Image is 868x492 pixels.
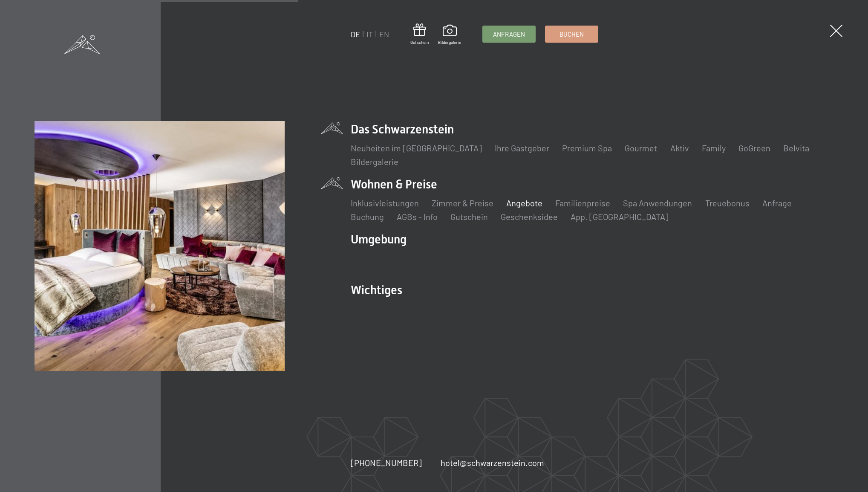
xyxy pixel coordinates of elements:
[411,39,429,45] span: Gutschein
[571,211,669,222] a: App. [GEOGRAPHIC_DATA]
[762,198,792,208] a: Anfrage
[625,143,657,153] a: Gourmet
[507,198,543,208] a: Angebote
[495,143,550,153] a: Ihre Gastgeber
[411,23,429,45] a: Gutschein
[451,211,488,222] a: Gutschein
[367,29,373,39] a: IT
[738,143,770,153] a: GoGreen
[501,211,558,222] a: Geschenksidee
[783,143,809,153] a: Belvita
[556,198,611,208] a: Familienpreise
[705,198,750,208] a: Treuebonus
[623,198,692,208] a: Spa Anwendungen
[351,156,399,167] a: Bildergalerie
[560,30,584,39] span: Buchen
[670,143,689,153] a: Aktiv
[351,211,384,222] a: Buchung
[351,29,360,39] a: DE
[351,198,419,208] a: Inklusivleistungen
[380,29,389,39] a: EN
[351,457,422,469] a: [PHONE_NUMBER]
[438,25,461,45] a: Bildergalerie
[441,457,545,469] a: hotel@schwarzenstein.com
[351,457,422,468] span: [PHONE_NUMBER]
[35,121,285,371] img: Wellnesshotel Südtirol SCHWARZENSTEIN - Wellnessurlaub in den Alpen, Wandern und Wellness
[562,143,612,153] a: Premium Spa
[438,39,461,45] span: Bildergalerie
[351,143,482,153] a: Neuheiten im [GEOGRAPHIC_DATA]
[546,26,598,42] a: Buchen
[493,30,525,39] span: Anfragen
[432,198,494,208] a: Zimmer & Preise
[483,26,536,42] a: Anfragen
[397,211,438,222] a: AGBs - Info
[702,143,726,153] a: Family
